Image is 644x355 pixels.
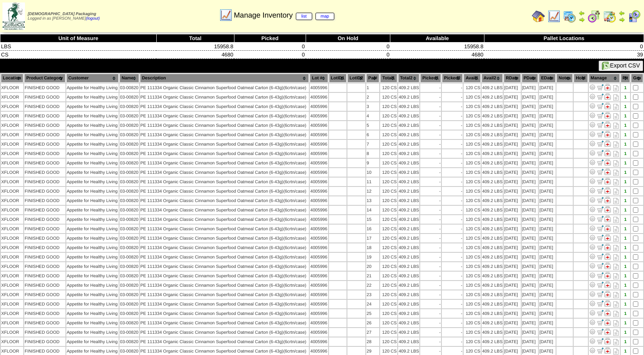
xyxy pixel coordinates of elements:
button: Export CSV [599,61,643,71]
td: - [420,83,441,92]
img: Manage Hold [604,253,611,260]
img: excel.gif [602,62,610,70]
td: [DATE] [504,140,520,148]
td: [DATE] [539,93,556,101]
td: [DATE] [504,121,520,130]
td: 120 CS [464,102,481,111]
td: 409.2 LBS [482,102,503,111]
td: [DATE] [539,83,556,92]
td: 2 [366,93,379,101]
img: Adjust [589,103,596,109]
td: [DATE] [539,102,556,111]
td: - [420,102,441,111]
img: Manage Hold [604,234,611,241]
th: Avail1 [464,74,481,83]
img: calendarblend.gif [588,10,601,23]
td: [DATE] [504,93,520,101]
img: Manage Hold [604,216,611,222]
div: 1 [621,114,630,119]
td: 409.2 LBS [398,93,420,101]
img: Manage Hold [604,300,611,307]
td: - [442,149,463,158]
img: Adjust [589,131,596,137]
img: Move [597,234,603,241]
th: Grp [631,74,643,83]
th: EDate [539,74,556,83]
img: Adjust [589,272,596,279]
span: [DEMOGRAPHIC_DATA] Packaging [28,12,96,16]
td: 4005996 [310,121,328,130]
img: Adjust [589,244,596,250]
img: arrowright.gif [579,16,585,23]
td: Appetite for Healthy Living [66,159,119,167]
div: 1 [621,104,630,109]
td: [DATE] [522,83,538,92]
td: Appetite for Healthy Living [66,102,119,111]
td: 409.2 LBS [398,83,420,92]
td: 15958.8 [390,43,484,51]
td: LBS [0,43,157,51]
img: Adjust [589,291,596,297]
td: 4005996 [310,149,328,158]
img: calendarinout.gif [603,10,616,23]
th: LotID2 [347,74,365,83]
td: XFLOOR [1,149,23,158]
th: Available [390,34,484,43]
img: Move [597,178,603,184]
td: FINISHED GOOD [24,149,65,158]
td: FINISHED GOOD [24,83,65,92]
img: Move [597,150,603,156]
th: Picked2 [442,74,463,83]
td: XFLOOR [1,121,23,130]
td: - [442,112,463,120]
img: Manage Hold [604,319,611,326]
td: 9 [366,159,379,167]
th: Product Category [24,74,65,83]
img: Move [597,187,603,194]
td: Appetite for Healthy Living [66,140,119,148]
img: Manage Hold [604,178,611,184]
img: Manage Hold [604,291,611,297]
td: 4005996 [310,140,328,148]
td: - [442,130,463,139]
td: 409.2 LBS [398,149,420,158]
td: 120 CS [464,130,481,139]
td: XFLOOR [1,93,23,101]
td: 409.2 LBS [398,121,420,130]
img: Adjust [589,319,596,326]
td: 4005996 [310,112,328,120]
img: Manage Hold [604,150,611,156]
td: - [442,83,463,92]
img: Manage Hold [604,169,611,175]
img: Move [597,197,603,203]
td: 409.2 LBS [482,83,503,92]
th: Picked1 [420,74,441,83]
img: Adjust [589,263,596,269]
img: line_graph.gif [219,9,232,22]
img: Move [597,263,603,269]
td: 4680 [390,51,484,59]
td: - [442,93,463,101]
td: 03-00820 [119,93,139,101]
img: Manage Hold [604,225,611,231]
td: 8 [366,149,379,158]
td: 0 [234,43,306,51]
th: Pallet Locations [484,34,644,43]
td: PE 111334 Organic Classic Cinnamon Superfood Oatmeal Carton (6-43g)(6crtn/case) [140,149,309,158]
th: Picked [234,34,306,43]
td: 409.2 LBS [398,102,420,111]
td: Appetite for Healthy Living [66,83,119,92]
td: 03-00820 [119,83,139,92]
img: Adjust [589,159,596,166]
td: [DATE] [522,140,538,148]
td: [DATE] [504,102,520,111]
td: 7 [366,140,379,148]
th: PDate [522,74,538,83]
div: 1 [621,85,630,90]
div: 1 [621,95,630,100]
th: On Hold [306,34,390,43]
td: Appetite for Healthy Living [66,112,119,120]
img: Manage Hold [604,328,611,335]
img: Adjust [589,206,596,213]
img: Adjust [589,187,596,194]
